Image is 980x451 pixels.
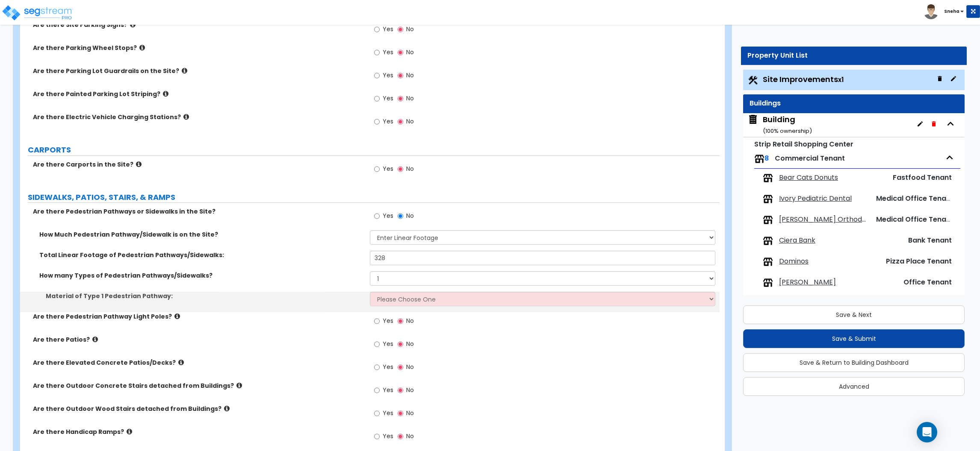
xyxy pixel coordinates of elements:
label: Are there Painted Parking Lot Striping? [33,90,363,98]
span: Dominos [779,257,809,266]
input: Yes [374,117,380,126]
button: Advanced [743,377,965,396]
span: No [406,409,414,417]
span: Yes [383,94,393,102]
small: Strip Retail Shopping Center [754,139,853,149]
span: Yes [383,316,393,325]
img: tenants.png [763,173,773,183]
input: Yes [374,363,380,372]
input: Yes [374,316,380,326]
i: click for more info! [136,161,142,167]
span: Ciera Bank [779,236,815,246]
input: No [398,117,403,126]
i: click for more info! [163,91,168,97]
span: 8 [765,153,769,163]
label: Are there Handicap Ramps? [33,428,363,436]
i: click for more info! [236,382,242,389]
span: Fastfood Tenant [893,173,952,182]
span: Medical Office Tenant [876,193,953,203]
img: tenants.png [754,154,765,164]
input: No [398,316,403,326]
label: Are there Carports in the Site? [33,160,363,169]
span: No [406,48,414,56]
span: Yes [383,164,393,173]
input: No [398,164,403,174]
i: click for more info! [182,67,187,74]
label: Are there Outdoor Wood Stairs detached from Buildings? [33,404,363,413]
input: Yes [374,164,380,174]
span: Building [747,114,812,136]
label: Are there Elevated Concrete Patios/Decks? [33,358,363,367]
i: click for more info! [224,405,230,412]
div: Open Intercom Messenger [917,422,937,442]
label: How Much Pedestrian Pathway/Sidewalk is on the Site? [39,230,363,239]
button: Save & Next [743,305,965,324]
button: Save & Return to Building Dashboard [743,353,965,372]
span: Yes [383,48,393,56]
img: tenants.png [763,194,773,204]
span: Site Improvements [763,74,844,85]
i: click for more info! [183,114,189,120]
input: Yes [374,48,380,57]
span: No [406,386,414,394]
img: tenants.png [763,278,773,288]
span: No [406,432,414,440]
span: Scott Mysers Orthodontics [779,215,867,225]
input: Yes [374,432,380,441]
span: No [406,94,414,102]
span: Ivory Pediatric Dental [779,194,852,204]
i: click for more info! [92,336,98,343]
span: Office Tenant [903,277,952,287]
input: No [398,409,403,418]
span: Yes [383,432,393,440]
span: Pizza Place Tenant [886,256,952,266]
label: Are there Pedestrian Pathways or Sidewalks in the Site? [33,207,363,216]
input: Yes [374,71,380,80]
input: Yes [374,25,380,34]
label: CARPORTS [28,144,720,155]
label: Are there Patios? [33,335,363,344]
span: Edward Jones [779,278,836,287]
img: tenants.png [763,215,773,225]
small: x1 [838,75,844,84]
label: How many Types of Pedestrian Pathways/Sidewalks? [39,271,363,280]
label: Are there Parking Wheel Stops? [33,44,363,52]
div: Buildings [750,99,958,108]
input: No [398,386,403,395]
i: click for more info! [174,313,180,319]
span: Yes [383,386,393,394]
label: Are there Site Parking Signs? [33,20,363,29]
label: Are there Outdoor Concrete Stairs detached from Buildings? [33,381,363,390]
span: Yes [383,211,393,220]
span: No [406,25,414,33]
span: Yes [383,340,393,348]
div: Building [763,114,812,136]
input: Yes [374,211,380,221]
input: No [398,211,403,221]
input: No [398,340,403,349]
button: Save & Submit [743,329,965,348]
small: ( 100 % ownership) [763,127,812,135]
img: building.svg [747,114,759,125]
input: Yes [374,94,380,103]
input: No [398,48,403,57]
img: Construction.png [747,75,759,86]
span: No [406,211,414,220]
label: Are there Pedestrian Pathway Light Poles? [33,312,363,321]
span: Commercial Tenant [775,153,845,163]
span: No [406,117,414,126]
input: No [398,25,403,34]
input: No [398,432,403,441]
label: Material of Type 1 Pedestrian Pathway: [46,292,363,300]
span: Yes [383,71,393,79]
b: Sneha [944,8,959,15]
input: Yes [374,386,380,395]
span: No [406,340,414,348]
span: Bear Cats Donuts [779,173,838,183]
span: No [406,164,414,173]
img: avatar.png [924,4,939,19]
input: No [398,94,403,103]
label: Are there Parking Lot Guardrails on the Site? [33,67,363,75]
span: Yes [383,25,393,33]
i: click for more info! [127,428,132,435]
